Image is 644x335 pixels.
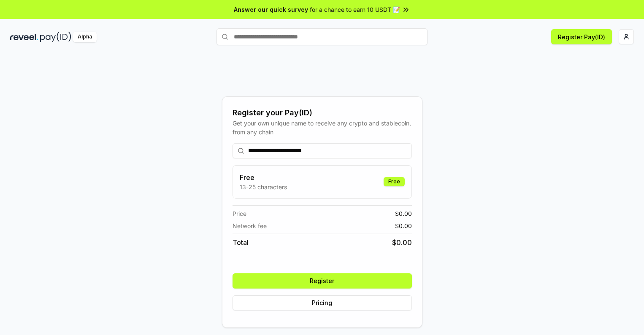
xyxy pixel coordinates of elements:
[395,221,412,230] span: $ 0.00
[240,182,287,191] p: 13-25 characters
[234,5,308,14] span: Answer our quick survey
[240,172,287,182] h3: Free
[233,107,412,119] div: Register your Pay(ID)
[392,237,412,248] span: $ 0.00
[551,29,612,44] button: Register Pay(ID)
[233,209,246,218] span: Price
[310,5,400,14] span: for a chance to earn 10 USDT 📝
[384,177,405,186] div: Free
[233,237,249,248] span: Total
[10,32,38,42] img: reveel_dark
[395,209,412,218] span: $ 0.00
[73,32,97,42] div: Alpha
[233,273,412,289] button: Register
[233,119,412,136] div: Get your own unique name to receive any crypto and stablecoin, from any chain
[233,295,412,310] button: Pricing
[40,32,71,42] img: pay_id
[233,221,267,230] span: Network fee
